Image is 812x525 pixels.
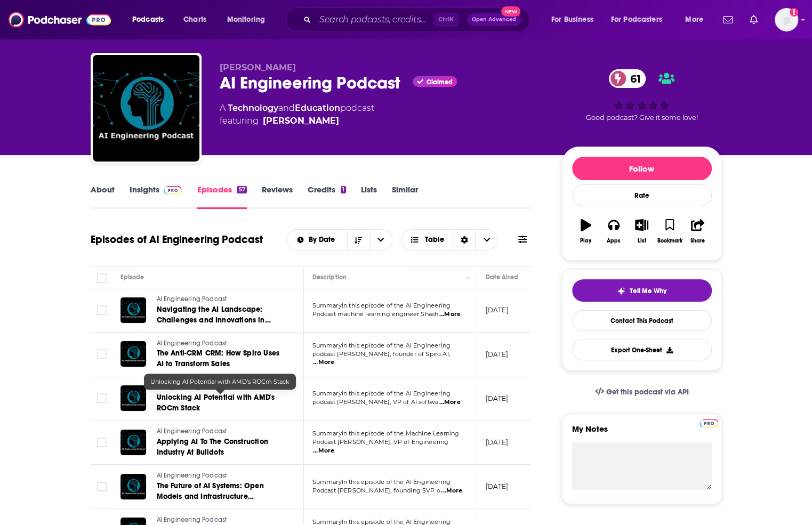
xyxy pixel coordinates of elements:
span: 61 [620,69,646,88]
button: open menu [604,11,678,28]
button: Follow [572,157,712,180]
a: Applying AI To The Construction Industry At Buildots [157,437,285,458]
div: Episode [120,271,144,284]
input: Search podcasts, credits, & more... [315,11,433,28]
h1: Episodes of AI Engineering Podcast [91,233,263,246]
div: Search podcasts, credits, & more... [296,7,540,32]
div: 61Good podcast? Give it some love! [562,62,722,128]
span: ...More [313,358,334,367]
span: Toggle select row [97,482,107,491]
span: AI Engineering Podcast [157,427,227,435]
span: SummaryIn this episode of the AI Engineering [312,390,451,397]
img: tell me why sparkle [617,287,625,295]
svg: Add a profile image [790,8,798,17]
a: AI Engineering Podcast [157,515,285,525]
img: Podchaser - Follow, Share and Rate Podcasts [9,10,111,30]
a: Technology [228,103,278,113]
span: Charts [183,12,206,27]
a: Show notifications dropdown [745,11,762,29]
span: AI Engineering Podcast [157,295,227,303]
a: 61 [609,69,646,88]
span: More [685,12,703,27]
span: ...More [439,310,461,319]
div: Rate [572,184,712,206]
img: User Profile [775,8,798,31]
p: [DATE] [486,305,509,314]
label: My Notes [572,424,712,442]
span: Podcast [PERSON_NAME], VP of Engineering [312,438,449,446]
button: open menu [220,11,279,28]
button: open menu [369,230,392,250]
span: SummaryIn this episode of the AI Engineering [312,342,451,349]
span: New [501,6,520,17]
button: open menu [125,11,178,28]
a: Education [295,103,340,113]
button: Show profile menu [775,8,798,31]
div: Apps [607,238,621,244]
a: Pro website [700,417,718,427]
span: For Business [551,12,593,27]
span: Podcast [PERSON_NAME], founding SVP o [312,487,440,494]
button: Open AdvancedNew [467,13,521,26]
span: The Future of AI Systems: Open Models and Infrastructure Challenges [157,481,264,512]
button: Choose View [401,229,499,251]
img: AI Engineering Podcast [93,55,199,161]
span: Table [425,236,444,244]
button: Export One-Sheet [572,340,712,360]
a: Tobias Macey [263,115,339,127]
a: About [91,184,115,209]
div: List [638,238,646,244]
button: open menu [287,236,347,244]
span: SummaryIn this episode of the Machine Learning [312,430,460,437]
div: Sort Direction [453,230,475,250]
button: Play [572,212,600,251]
a: Reviews [262,184,293,209]
span: podcast [PERSON_NAME], founder of Spiro AI, [312,350,450,358]
a: Lists [361,184,377,209]
a: Get this podcast via API [586,379,697,405]
a: Charts [176,11,213,28]
span: and [278,103,295,113]
a: Navigating the AI Landscape: Challenges and Innovations in Retail [157,304,285,326]
a: Similar [392,184,418,209]
span: Toggle select row [97,305,107,315]
span: By Date [309,236,339,244]
button: Column Actions [462,271,475,284]
span: SummaryIn this episode of the AI Engineering [312,478,451,486]
span: Toggle select row [97,393,107,403]
button: Sort Direction [347,230,369,250]
span: Toggle select row [97,438,107,447]
button: Apps [600,212,628,251]
span: podcast [PERSON_NAME], VP of AI softwa [312,398,439,406]
span: AI Engineering Podcast [157,472,227,479]
span: Logged in as mindyn [775,8,798,31]
a: Unlocking AI Potential with AMD's ROCm Stack [157,392,285,414]
a: AI Engineering Podcast [157,295,285,304]
p: [DATE] [486,350,509,359]
span: Podcasts [132,12,164,27]
span: Open Advanced [472,17,516,22]
span: AI Engineering Podcast [157,516,227,523]
div: Share [690,238,705,244]
div: Description [312,271,347,284]
button: Bookmark [656,212,684,251]
span: Podcast machine learning engineer Shash [312,310,439,318]
p: [DATE] [486,394,509,403]
a: The Future of AI Systems: Open Models and Infrastructure Challenges [157,481,285,502]
div: 57 [237,186,246,193]
span: Ctrl K [433,13,459,27]
span: Toggle select row [97,349,107,359]
span: Unlocking AI Potential with AMD's ROCm Stack [150,378,290,385]
span: AI Engineering Podcast [157,340,227,347]
span: Monitoring [227,12,265,27]
p: [DATE] [486,438,509,447]
span: Navigating the AI Landscape: Challenges and Innovations in Retail [157,305,271,335]
span: ...More [439,398,461,407]
button: tell me why sparkleTell Me Why [572,279,712,302]
span: Get this podcast via API [606,387,688,397]
span: Tell Me Why [630,287,666,295]
span: [PERSON_NAME] [220,62,296,72]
